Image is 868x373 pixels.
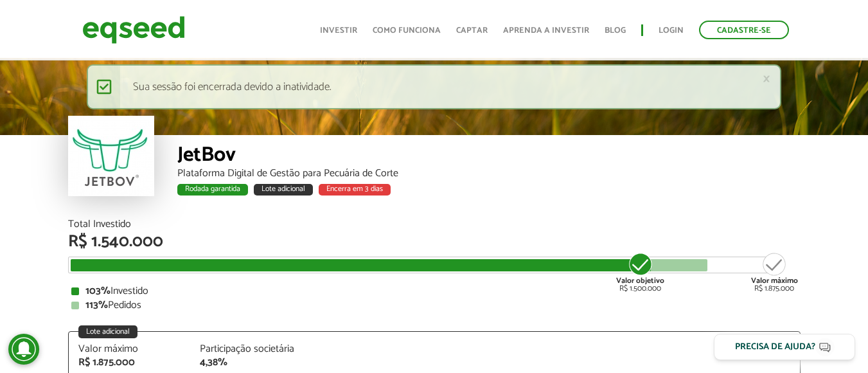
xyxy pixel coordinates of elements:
[763,72,770,86] a: ×
[616,275,664,287] strong: Valor objetivo
[605,26,626,35] a: Blog
[85,282,111,300] strong: 103%
[659,26,684,35] a: Login
[373,26,441,35] a: Como funciona
[751,251,798,293] div: R$ 1.875.000
[78,344,181,354] div: Valor máximo
[68,219,801,230] div: Total Investido
[85,296,108,314] strong: 113%
[87,64,781,109] div: Sua sessão foi encerrada devido a inatividade.
[71,300,797,311] div: Pedidos
[616,251,664,293] div: R$ 1.500.000
[78,325,137,338] div: Lote adicional
[78,358,181,368] div: R$ 1.875.000
[177,184,248,196] div: Rodada garantida
[200,344,303,354] div: Participação societária
[200,358,303,368] div: 4,38%
[320,26,357,35] a: Investir
[751,275,798,287] strong: Valor máximo
[82,13,185,47] img: EqSeed
[456,26,488,35] a: Captar
[319,184,391,196] div: Encerra em 3 dias
[177,168,801,179] div: Plataforma Digital de Gestão para Pecuária de Corte
[71,286,797,296] div: Investido
[254,184,313,196] div: Lote adicional
[68,233,801,250] div: R$ 1.540.000
[699,21,789,39] a: Cadastre-se
[503,26,589,35] a: Aprenda a investir
[177,145,801,168] div: JetBov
